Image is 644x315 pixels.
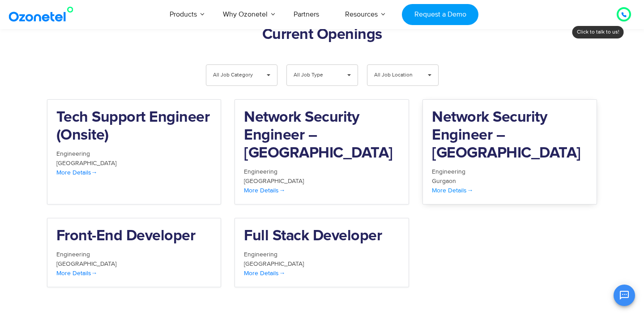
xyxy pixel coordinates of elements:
[56,159,116,167] span: [GEOGRAPHIC_DATA]
[402,4,478,25] a: Request a Demo
[432,187,473,194] span: More Details
[56,109,212,145] h2: Tech Support Engineer (Onsite)
[56,251,90,258] span: Engineering
[47,26,597,44] h2: Current Openings
[374,65,417,85] span: All Job Location
[244,187,285,194] span: More Details
[56,150,90,157] span: Engineering
[47,99,222,204] a: Tech Support Engineer (Onsite) Engineering [GEOGRAPHIC_DATA] More Details
[260,65,277,85] span: ▾
[244,269,285,277] span: More Details
[432,168,465,175] span: Engineering
[341,65,358,85] span: ▾
[56,269,98,277] span: More Details
[213,65,256,85] span: All Job Category
[244,260,304,268] span: [GEOGRAPHIC_DATA]
[244,227,400,245] h2: Full Stack Developer
[56,169,98,176] span: More Details
[56,227,212,245] h2: Front-End Developer
[56,260,116,268] span: [GEOGRAPHIC_DATA]
[614,285,635,306] button: Open chat
[432,109,588,162] h2: Network Security Engineer – [GEOGRAPHIC_DATA]
[244,109,400,162] h2: Network Security Engineer – [GEOGRAPHIC_DATA]
[422,99,597,204] a: Network Security Engineer – [GEOGRAPHIC_DATA] Engineering Gurgaon More Details
[244,251,277,258] span: Engineering
[235,218,409,287] a: Full Stack Developer Engineering [GEOGRAPHIC_DATA] More Details
[47,218,222,287] a: Front-End Developer Engineering [GEOGRAPHIC_DATA] More Details
[244,177,304,185] span: [GEOGRAPHIC_DATA]
[244,168,277,175] span: Engineering
[294,65,336,85] span: All Job Type
[421,65,438,85] span: ▾
[432,177,456,185] span: Gurgaon
[235,99,409,204] a: Network Security Engineer – [GEOGRAPHIC_DATA] Engineering [GEOGRAPHIC_DATA] More Details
